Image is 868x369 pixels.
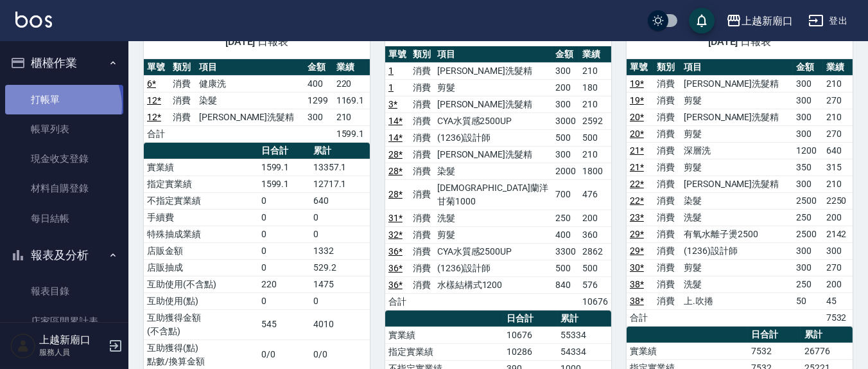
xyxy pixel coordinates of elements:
td: 洗髮 [681,276,793,292]
td: 300 [793,242,822,259]
td: 2862 [579,243,611,260]
td: 45 [823,292,853,309]
td: 消費 [410,179,434,210]
td: 2500 [793,192,822,209]
td: 互助使用(點) [144,292,258,309]
td: 300 [552,96,579,113]
img: Logo [15,12,52,28]
td: 剪髮 [681,159,793,175]
th: 累計 [310,143,370,159]
td: 消費 [654,75,681,92]
td: 220 [333,75,370,92]
td: (1236)設計師 [434,260,553,276]
td: 700 [552,179,579,210]
td: 消費 [654,242,681,259]
th: 日合計 [503,310,557,327]
td: 1332 [310,242,370,259]
td: 洗髮 [434,210,553,226]
td: 不指定實業績 [144,192,258,209]
td: 合計 [144,125,169,142]
td: 840 [552,276,579,293]
button: 報表及分析 [5,239,123,272]
td: 7532 [823,309,853,326]
td: 1599.1 [333,125,370,142]
td: 210 [823,175,853,192]
th: 業績 [579,46,611,63]
td: 250 [793,276,822,292]
td: 實業績 [627,343,748,359]
td: 消費 [654,125,681,142]
td: 0 [258,226,310,242]
td: 0 [258,209,310,226]
td: 7532 [748,343,801,359]
td: 300 [793,109,822,125]
td: 640 [823,142,853,159]
td: 消費 [654,192,681,209]
td: 健康洗 [196,75,304,92]
td: 300 [793,175,822,192]
td: 1299 [304,92,333,109]
td: [PERSON_NAME]洗髮精 [196,109,304,125]
td: 50 [793,292,822,309]
img: Person [10,333,36,359]
td: 210 [579,62,611,79]
td: 476 [579,179,611,210]
th: 日合計 [258,143,310,159]
table: a dense table [385,46,611,310]
td: 合計 [627,309,654,326]
td: 2250 [823,192,853,209]
th: 金額 [304,59,333,76]
td: 360 [579,226,611,243]
td: 200 [552,79,579,96]
td: 250 [552,210,579,226]
td: 220 [258,276,310,292]
td: 3000 [552,113,579,129]
td: 180 [579,79,611,96]
td: 合計 [385,293,410,310]
td: 270 [823,92,853,109]
td: (1236)設計師 [681,242,793,259]
td: [PERSON_NAME]洗髮精 [681,175,793,192]
td: 500 [579,260,611,276]
th: 單號 [627,59,654,76]
td: 350 [793,159,822,175]
td: 1599.1 [258,175,310,192]
td: 指定實業績 [385,343,503,360]
td: 210 [579,146,611,163]
td: 1169.1 [333,92,370,109]
button: 櫃檯作業 [5,46,123,80]
td: 消費 [654,276,681,292]
td: 270 [823,259,853,276]
td: 消費 [410,129,434,146]
td: CYA水質感2500UP [434,243,553,260]
td: 400 [552,226,579,243]
td: 有氧水離子燙2500 [681,226,793,242]
td: 消費 [410,243,434,260]
th: 項目 [434,46,553,63]
th: 金額 [793,59,822,76]
td: 消費 [410,113,434,129]
th: 類別 [169,59,195,76]
td: 210 [823,109,853,125]
td: 消費 [410,96,434,113]
td: 2142 [823,226,853,242]
th: 單號 [144,59,169,76]
td: 消費 [654,226,681,242]
td: 270 [823,125,853,142]
th: 項目 [681,59,793,76]
td: 2000 [552,163,579,179]
h5: 上越新廟口 [39,334,105,346]
td: 300 [793,259,822,276]
td: 300 [793,75,822,92]
a: 打帳單 [5,85,123,114]
td: 消費 [654,142,681,159]
th: 單號 [385,46,410,63]
td: 消費 [410,260,434,276]
table: a dense table [627,59,853,327]
td: 26776 [801,343,853,359]
td: 0 [258,242,310,259]
td: 10286 [503,343,557,360]
a: 1 [388,66,394,76]
td: 2592 [579,113,611,129]
button: 上越新廟口 [721,8,798,34]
